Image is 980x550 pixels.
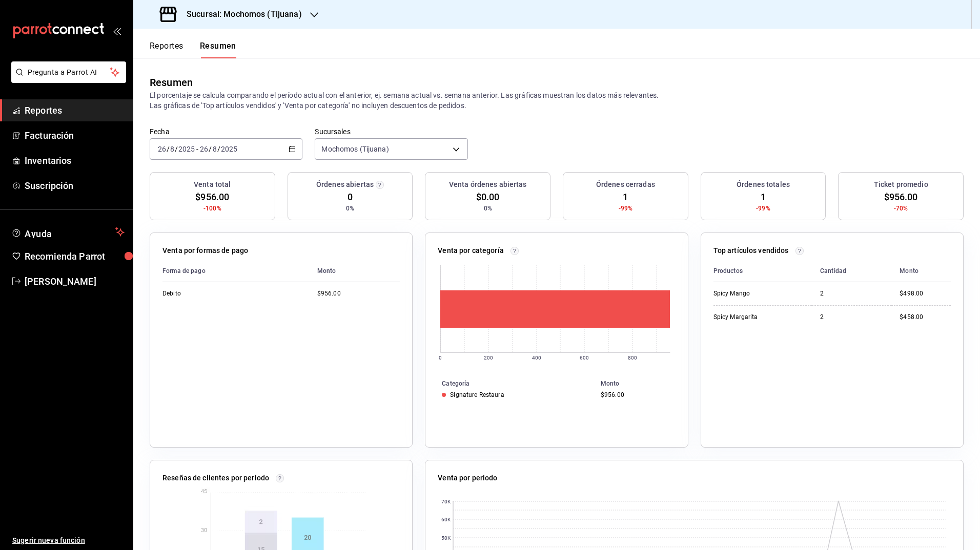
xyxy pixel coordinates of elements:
[11,61,126,83] button: Pregunta a Parrot AI
[623,190,628,204] span: 1
[316,179,374,190] h3: Órdenes abiertas
[900,313,951,322] div: $458.00
[532,355,541,361] text: 400
[874,179,928,190] h3: Ticket promedio
[439,355,442,361] text: 0
[756,204,770,213] span: -99%
[217,145,220,153] span: /
[425,378,597,389] th: Categoría
[194,179,231,190] h3: Venta total
[25,129,125,142] span: Facturación
[348,190,353,204] span: 0
[737,179,790,190] h3: Órdenes totales
[209,145,212,153] span: /
[601,391,671,398] div: $956.00
[25,249,125,263] span: Recomienda Parrot
[25,274,125,288] span: [PERSON_NAME]
[25,226,111,238] span: Ayuda
[484,355,493,361] text: 200
[150,75,193,90] div: Resumen
[170,145,175,153] input: --
[150,128,302,135] label: Fecha
[162,289,265,298] div: Debito
[449,179,527,190] h3: Venta órdenes abiertas
[441,517,451,522] text: 60K
[162,245,248,256] p: Venta por formas de pago
[157,145,167,153] input: --
[713,245,789,256] p: Top artículos vendidos
[175,145,178,153] span: /
[315,128,467,135] label: Sucursales
[7,74,126,85] a: Pregunta a Parrot AI
[484,204,492,213] span: 0%
[619,204,633,213] span: -99%
[820,289,883,298] div: 2
[178,8,302,20] h3: Sucursal: Mochomos (Tijuana)
[178,145,195,153] input: ----
[220,145,238,153] input: ----
[203,204,221,213] span: -100%
[162,260,309,282] th: Forma de pago
[597,378,688,389] th: Monto
[812,260,891,282] th: Cantidad
[441,499,451,504] text: 70K
[761,190,766,204] span: 1
[441,535,451,541] text: 50K
[25,179,125,193] span: Suscripción
[450,391,504,398] div: Signature Restaura
[438,245,504,256] p: Venta por categoría
[167,145,170,153] span: /
[162,473,269,483] p: Reseñas de clientes por periodo
[713,313,804,322] div: Spicy Margarita
[113,27,121,35] button: open_drawer_menu
[891,260,951,282] th: Monto
[894,204,908,213] span: -70%
[196,145,198,153] span: -
[12,535,125,546] span: Sugerir nueva función
[150,90,964,111] p: El porcentaje se calcula comparando el período actual con el anterior, ej. semana actual vs. sema...
[820,313,883,322] div: 2
[150,41,183,58] button: Reportes
[150,41,236,58] div: navigation tabs
[25,154,125,167] span: Inventarios
[884,190,918,204] span: $956.00
[713,260,812,282] th: Productos
[199,145,209,153] input: --
[346,204,354,213] span: 0%
[476,190,500,204] span: $0.00
[195,190,229,204] span: $956.00
[200,41,236,58] button: Resumen
[28,67,110,78] span: Pregunta a Parrot AI
[321,144,389,154] span: Mochomos (Tijuana)
[25,103,125,117] span: Reportes
[309,260,400,282] th: Monto
[596,179,655,190] h3: Órdenes cerradas
[628,355,637,361] text: 800
[212,145,217,153] input: --
[713,289,804,298] div: Spicy Mango
[900,289,951,298] div: $498.00
[317,289,400,298] div: $956.00
[580,355,589,361] text: 600
[438,473,497,483] p: Venta por periodo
